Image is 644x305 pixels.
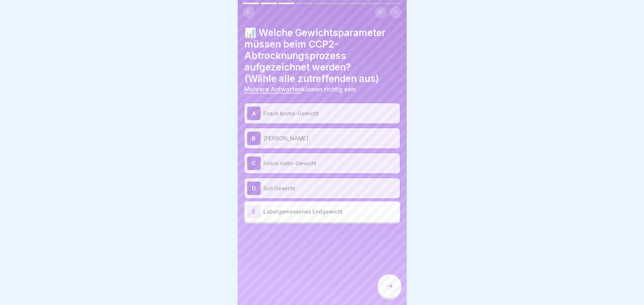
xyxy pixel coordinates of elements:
h4: 📊 Welche Gewichtsparameter müssen beim CCP2-Abtrocknungsprozess aufgezeichnet werden? (Wähle alle... [244,27,400,84]
div: C [247,157,261,170]
div: B [247,132,261,145]
div: D [247,182,261,195]
span: Mehrere Antworten [244,86,302,93]
p: Laborgemessenes Endgewicht. [263,207,397,216]
p: [PERSON_NAME] [263,134,397,142]
p: Frisch netto-Gewicht [263,159,397,167]
p: Soll Gewicht [263,184,397,192]
p: Frisch brutto-Gewicht [263,109,397,117]
div: A [247,107,261,120]
div: E [247,205,261,218]
p: können richtig sein [244,86,400,93]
